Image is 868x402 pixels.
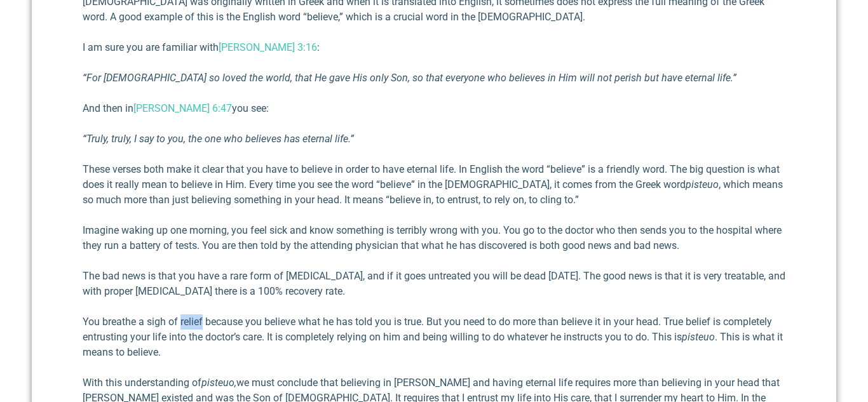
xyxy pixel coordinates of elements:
p: These verses both make it clear that you have to believe in order to have eternal life. In Englis... [83,162,785,208]
em: pisteuo [682,331,715,343]
em: “For [DEMOGRAPHIC_DATA] so loved the world, that He gave His only Son, so that everyone who belie... [83,72,736,84]
p: You breathe a sigh of relief because you believe what he has told you is true. But you need to do... [83,314,785,360]
em: “Truly, truly, I say to you, the one who believes has eternal life.” [83,133,354,145]
a: [PERSON_NAME] 6:47 [133,102,232,114]
a: [PERSON_NAME] 3:16 [219,41,317,53]
p: And then in you see: [83,101,785,116]
p: Imagine waking up one morning, you feel sick and know something is terribly wrong with you. You g... [83,223,785,253]
p: The bad news is that you have a rare form of [MEDICAL_DATA], and if it goes untreated you will be... [83,269,785,299]
em: pisteuo, [201,377,236,389]
p: I am sure you are familiar with : [83,40,785,55]
em: pisteuo [686,178,719,191]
